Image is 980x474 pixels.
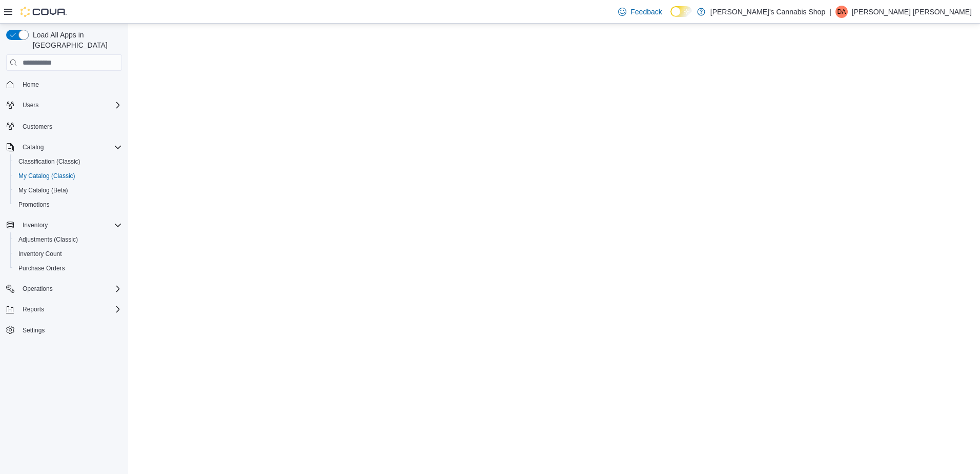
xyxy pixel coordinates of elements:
span: Operations [23,285,53,293]
span: Inventory Count [18,250,62,258]
a: Adjustments (Classic) [14,233,82,246]
span: Operations [18,283,122,295]
button: Home [2,77,126,92]
button: Reports [18,303,48,315]
a: Inventory Count [14,248,66,260]
button: My Catalog (Beta) [10,183,126,197]
button: Reports [2,302,126,317]
span: Promotions [18,201,50,209]
button: Inventory [2,218,126,232]
span: Customers [23,123,52,131]
span: Users [23,101,38,109]
a: My Catalog (Beta) [14,184,72,196]
span: Settings [23,326,45,334]
span: My Catalog (Beta) [18,186,68,194]
button: Catalog [18,141,48,153]
div: Dylan Ann McKinney [835,6,848,18]
button: Users [2,98,126,112]
span: Catalog [18,141,122,153]
span: Load All Apps in [GEOGRAPHIC_DATA] [29,30,122,50]
button: My Catalog (Classic) [10,169,126,183]
button: Operations [2,282,126,296]
span: My Catalog (Classic) [14,170,122,182]
span: Users [18,99,122,111]
p: | [829,6,831,18]
input: Dark Mode [670,6,692,17]
span: Adjustments (Classic) [18,235,78,244]
span: My Catalog (Classic) [18,172,75,180]
a: Settings [18,324,49,337]
a: Classification (Classic) [14,155,85,168]
button: Users [18,99,43,111]
span: Purchase Orders [14,262,122,274]
span: Dark Mode [670,17,671,17]
button: Inventory Count [10,247,126,261]
p: [PERSON_NAME]'s Cannabis Shop [710,6,825,18]
a: Feedback [614,2,666,22]
nav: Complex example [6,73,122,364]
span: Catalog [23,143,44,151]
button: Inventory [18,219,52,231]
button: Operations [18,283,57,295]
span: Promotions [14,199,122,211]
span: Feedback [630,7,662,17]
span: Inventory [18,219,122,231]
span: DA [837,6,846,18]
a: Home [18,78,43,91]
a: Promotions [14,199,54,211]
button: Settings [2,323,126,338]
span: Adjustments (Classic) [14,233,122,246]
span: Reports [23,305,44,313]
button: Promotions [10,197,126,212]
button: Purchase Orders [10,261,126,275]
span: Classification (Classic) [14,155,122,168]
span: Home [18,78,122,91]
span: Classification (Classic) [18,157,80,166]
span: Inventory [23,221,48,229]
span: Settings [18,324,122,337]
button: Catalog [2,140,126,154]
button: Customers [2,118,126,133]
span: My Catalog (Beta) [14,184,122,196]
a: Purchase Orders [14,262,69,274]
a: Customers [18,121,56,133]
button: Adjustments (Classic) [10,232,126,247]
img: Cova [21,7,67,17]
a: My Catalog (Classic) [14,170,79,182]
button: Classification (Classic) [10,154,126,169]
span: Home [23,81,39,89]
span: Purchase Orders [18,264,65,272]
span: Customers [18,120,122,132]
span: Reports [18,303,122,315]
p: [PERSON_NAME] [PERSON_NAME] [852,6,972,18]
span: Inventory Count [14,248,122,260]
